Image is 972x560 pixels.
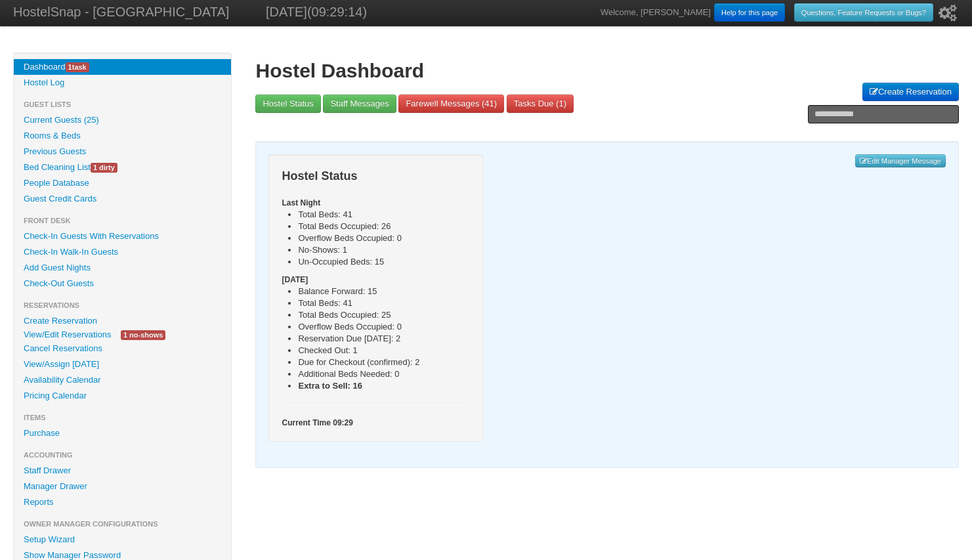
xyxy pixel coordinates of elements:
[14,144,231,160] a: Previous Guests
[14,213,231,228] li: Front Desk
[307,5,367,19] span: (09:29:14)
[14,297,231,313] li: Reservations
[298,381,362,391] b: Extra to Sell: 16
[91,163,117,173] span: 1 dirty
[14,112,231,128] a: Current Guests (25)
[14,425,231,441] a: Purchase
[559,98,563,108] span: 1
[14,175,231,191] a: People Database
[14,59,231,75] a: Dashboard1task
[298,232,469,244] li: Overflow Beds Occupied: 0
[862,83,959,101] a: Create Reservation
[14,479,231,494] a: Manager Drawer
[66,62,89,72] span: task
[282,167,469,185] h3: Hostel Status
[14,356,231,372] a: View/Assign [DATE]
[298,368,469,380] li: Additional Beds Needed: 0
[14,97,231,112] li: Guest Lists
[298,256,469,268] li: Un-Occupied Beds: 15
[298,309,469,321] li: Total Beds Occupied: 25
[398,95,504,113] a: Farewell Messages (41)
[298,356,469,368] li: Due for Checkout (confirmed): 2
[14,276,231,291] a: Check-Out Guests
[507,95,574,113] a: Tasks Due (1)
[14,341,231,356] a: Cancel Reservations
[298,321,469,333] li: Overflow Beds Occupied: 0
[14,191,231,207] a: Guest Credit Cards
[282,274,469,286] h5: [DATE]
[14,244,231,260] a: Check-In Walk-In Guests
[255,95,320,113] a: Hostel Status
[14,75,231,91] a: Hostel Log
[298,244,469,256] li: No-Shows: 1
[111,328,175,341] a: 1 no-shows
[14,228,231,244] a: Check-In Guests With Reservations
[939,5,957,22] i: Setup Wizard
[68,63,72,71] span: 1
[14,313,231,329] a: Create Reservation
[14,494,231,510] a: Reports
[14,463,231,479] a: Staff Drawer
[14,128,231,144] a: Rooms & Beds
[14,372,231,388] a: Availability Calendar
[855,154,946,167] a: Edit Manager Message
[14,328,121,341] a: View/Edit Reservations
[14,388,231,404] a: Pricing Calendar
[14,410,231,425] li: Items
[323,95,396,113] a: Staff Messages
[14,447,231,463] li: Accounting
[255,59,959,83] h1: Hostel Dashboard
[298,221,469,232] li: Total Beds Occupied: 26
[14,532,231,548] a: Setup Wizard
[282,197,469,209] h5: Last Night
[298,345,469,356] li: Checked Out: 1
[14,160,231,175] a: Bed Cleaning List1 dirty
[282,417,469,429] h5: Current Time 09:29
[121,330,165,340] span: 1 no-shows
[298,209,469,221] li: Total Beds: 41
[794,3,933,22] a: Questions, Feature Requests or Bugs?
[298,297,469,309] li: Total Beds: 41
[14,516,231,532] li: Owner Manager Configurations
[484,98,494,108] span: 41
[714,3,785,22] a: Help for this page
[298,286,469,297] li: Balance Forward: 15
[14,260,231,276] a: Add Guest Nights
[298,333,469,345] li: Reservation Due [DATE]: 2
